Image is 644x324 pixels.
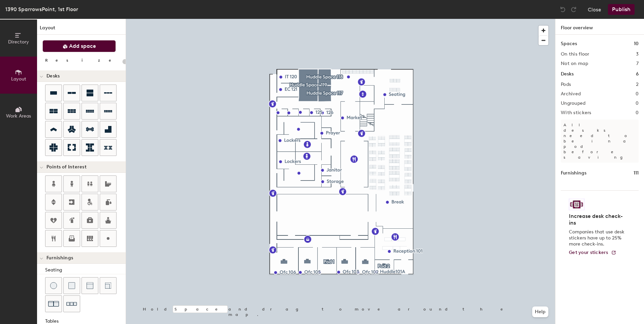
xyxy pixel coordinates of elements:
[100,277,117,294] button: Couch (corner)
[561,110,591,116] h2: With stickers
[82,277,98,294] button: Couch (middle)
[50,282,57,289] img: Stool
[37,24,126,35] h1: Layout
[63,277,80,294] button: Cushion
[69,43,96,50] span: Add space
[46,164,87,170] span: Points of Interest
[45,266,126,274] div: Seating
[636,91,639,97] h2: 0
[588,4,601,15] button: Close
[8,39,29,45] span: Directory
[63,295,80,312] button: Couch (x3)
[569,213,626,226] h4: Increase desk check-ins
[66,299,77,309] img: Couch (x3)
[636,110,639,116] h2: 0
[561,40,577,47] h1: Spaces
[45,58,120,63] div: Resize
[636,70,639,78] h1: 6
[105,282,111,289] img: Couch (corner)
[634,169,639,177] h1: 111
[46,255,73,261] span: Furnishings
[48,298,59,309] img: Couch (x2)
[45,277,62,294] button: Stool
[561,91,581,97] h2: Archived
[46,73,60,79] span: Desks
[6,113,31,119] span: Work Areas
[68,282,75,289] img: Cushion
[11,76,26,82] span: Layout
[636,61,639,66] h2: 7
[569,250,608,255] span: Get your stickers
[555,19,644,35] h1: Floor overview
[636,101,639,106] h2: 0
[561,61,588,66] h2: Not on map
[561,82,571,87] h2: Pods
[569,250,616,256] a: Get your stickers
[45,295,62,312] button: Couch (x2)
[569,229,626,247] p: Companies that use desk stickers have up to 25% more check-ins.
[559,6,566,13] img: Undo
[532,306,548,317] button: Help
[561,70,574,78] h1: Desks
[87,282,93,289] img: Couch (middle)
[5,5,78,13] div: 1390 SparrowsPoint, 1st Floor
[636,52,639,57] h2: 3
[561,120,639,163] p: All desks need to be in a pod before saving
[636,82,639,87] h2: 2
[634,40,639,47] h1: 10
[42,40,116,52] button: Add space
[561,169,586,177] h1: Furnishings
[569,199,584,210] img: Sticker logo
[561,52,589,57] h2: On this floor
[570,6,577,13] img: Redo
[561,101,586,106] h2: Ungrouped
[608,4,635,15] button: Publish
